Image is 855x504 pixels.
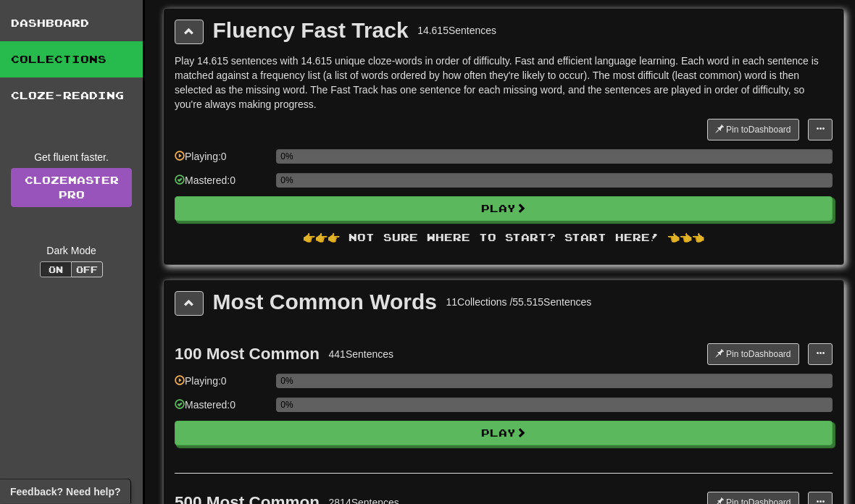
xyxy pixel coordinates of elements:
div: 100 Most Common [175,345,320,364]
div: Mastered: 0 [175,398,269,422]
div: 441 Sentences [329,348,394,362]
div: Dark Mode [11,244,132,259]
p: Play 14.615 sentences with 14.615 unique cloze-words in order of difficulty. Fast and efficient l... [175,54,833,112]
button: Play [175,197,833,222]
div: 11 Collections / 55.515 Sentences [446,295,591,310]
div: Most Common Words [213,292,437,314]
div: Fluency Fast Track [213,20,409,42]
div: Playing: 0 [175,374,269,398]
div: 14.615 Sentences [417,24,496,38]
div: Mastered: 0 [175,174,269,198]
span: Open feedback widget [10,484,120,499]
button: Off [71,262,103,278]
button: On [40,262,72,278]
button: Pin toDashboard [707,119,799,141]
button: Play [175,421,833,446]
div: 👉👉👉 Not sure where to start? Start here! 👈👈👈 [175,231,833,245]
div: Get fluent faster. [11,151,132,165]
a: ClozemasterPro [11,169,132,208]
div: Playing: 0 [175,150,269,174]
button: Pin toDashboard [707,344,799,366]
